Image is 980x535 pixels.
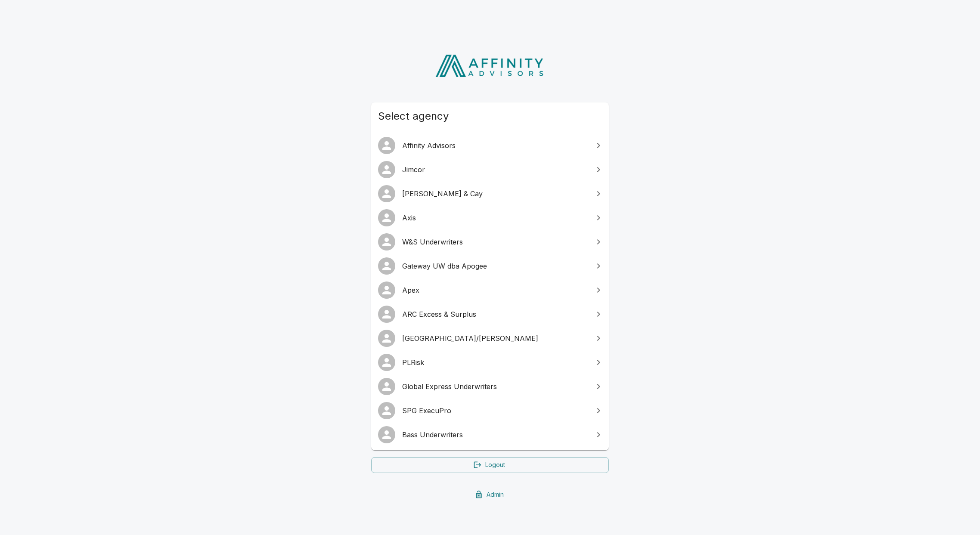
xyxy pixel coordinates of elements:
[371,399,609,423] a: SPG ExecuPro
[402,213,588,223] span: Axis
[371,133,609,158] a: Affinity Advisors
[402,261,588,271] span: Gateway UW dba Apogee
[402,237,588,247] span: W&S Underwriters
[402,333,588,343] span: [GEOGRAPHIC_DATA]/[PERSON_NAME]
[402,309,588,319] span: ARC Excess & Surplus
[402,285,588,295] span: Apex
[402,405,588,416] span: SPG ExecuPro
[371,326,609,350] a: [GEOGRAPHIC_DATA]/[PERSON_NAME]
[371,350,609,374] a: PLRisk
[402,164,588,175] span: Jimcor
[371,487,609,503] a: Admin
[402,357,588,368] span: PLRisk
[402,140,588,151] span: Affinity Advisors
[371,457,609,473] a: Logout
[378,109,602,123] span: Select agency
[371,158,609,182] a: Jimcor
[371,230,609,254] a: W&S Underwriters
[402,189,588,199] span: [PERSON_NAME] & Cay
[428,52,552,80] img: Affinity Advisors Logo
[371,423,609,447] a: Bass Underwriters
[371,374,609,399] a: Global Express Underwriters
[371,302,609,326] a: ARC Excess & Surplus
[371,278,609,302] a: Apex
[371,254,609,278] a: Gateway UW dba Apogee
[402,430,588,440] span: Bass Underwriters
[371,206,609,230] a: Axis
[402,381,588,392] span: Global Express Underwriters
[371,182,609,206] a: [PERSON_NAME] & Cay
